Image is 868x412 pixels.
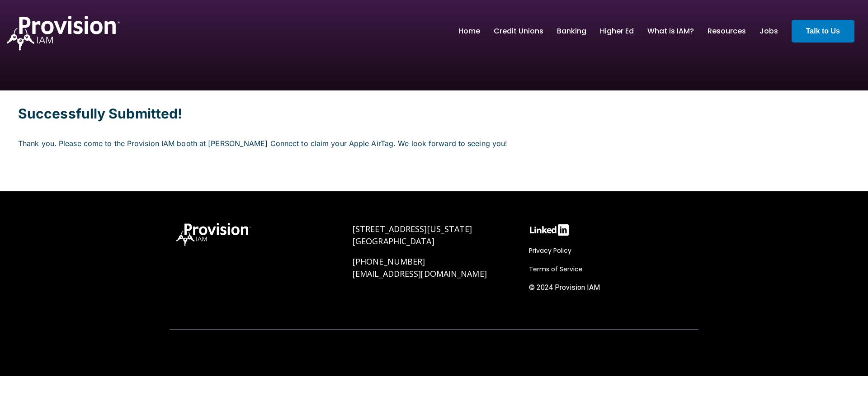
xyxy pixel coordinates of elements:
a: Higher Ed [600,24,634,39]
img: linkedin [529,223,570,237]
div: Navigation Menu [529,245,692,298]
strong: Talk to Us [806,27,840,35]
span: Terms of Service [529,265,583,274]
a: [EMAIL_ADDRESS][DOMAIN_NAME] [353,268,487,279]
a: Jobs [759,24,778,39]
a: Credit Unions [494,24,543,39]
span: © 2024 Provision IAM [529,283,600,292]
a: Home [458,24,480,39]
img: ProvisionIAM-Logo-White [7,16,120,51]
strong: Successfully Submitted! [18,105,182,122]
span: [STREET_ADDRESS][US_STATE] [353,223,472,234]
a: [PHONE_NUMBER] [353,256,425,267]
a: What is IAM? [647,24,694,39]
p: Thank you. Please come to the Provision IAM booth at [PERSON_NAME] Connect to claim your Apple Ai... [18,130,850,148]
a: [STREET_ADDRESS][US_STATE][GEOGRAPHIC_DATA] [353,223,472,246]
a: Privacy Policy [529,245,576,256]
span: Privacy Policy [529,246,571,255]
a: Talk to Us [792,20,854,43]
a: Resources [708,24,746,39]
a: Terms of Service [529,264,587,275]
img: ProvisionIAM-Logo-White@3x [176,223,251,246]
nav: menu [452,17,785,46]
span: [GEOGRAPHIC_DATA] [353,236,434,246]
a: Banking [557,24,586,39]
